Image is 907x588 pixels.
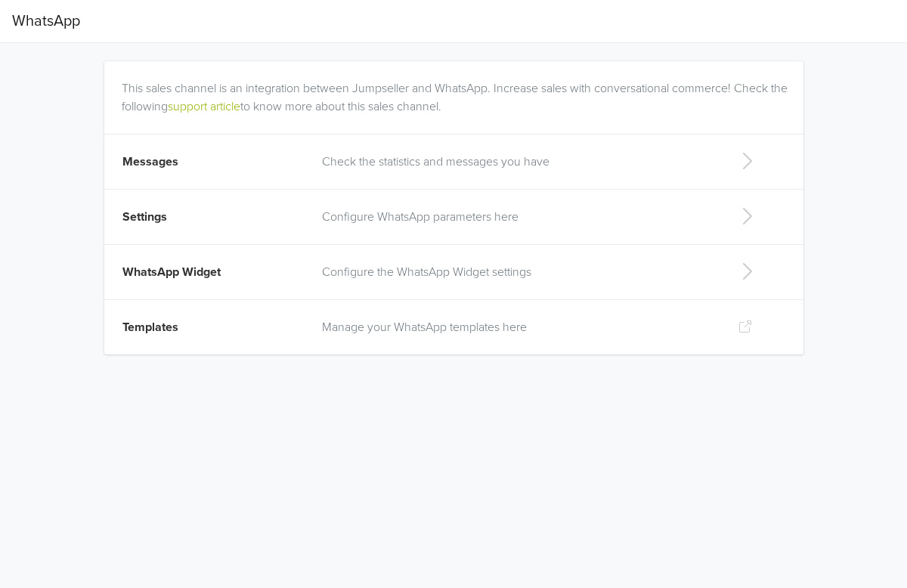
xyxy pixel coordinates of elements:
span: Messages [122,154,178,169]
a: to know more about this sales channel. [240,99,441,114]
p: Configure WhatsApp parameters here [322,208,714,226]
span: WhatsApp [12,6,80,36]
p: Check the statistics and messages you have [322,153,714,171]
a: support article [168,99,240,114]
p: Configure the WhatsApp Widget settings [322,263,714,281]
p: Manage your WhatsApp templates here [322,318,714,336]
span: WhatsApp Widget [122,265,221,280]
span: Settings [122,209,167,224]
div: This sales channel is an integration between Jumpseller and WhatsApp. Increase sales with convers... [122,61,792,116]
span: Templates [122,320,178,335]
